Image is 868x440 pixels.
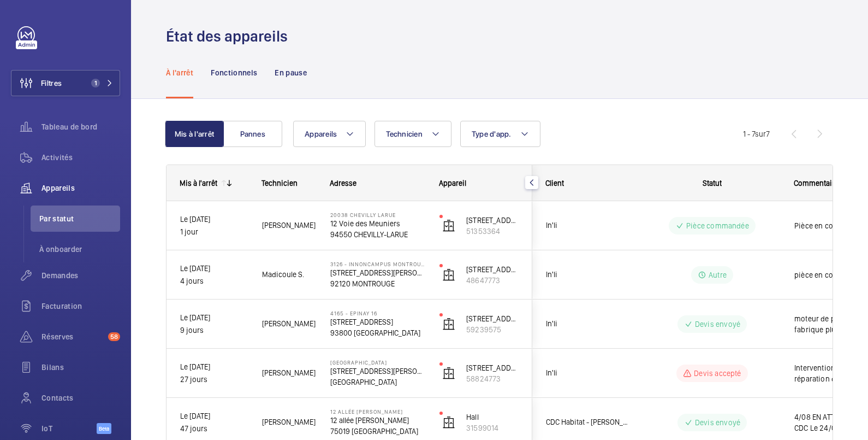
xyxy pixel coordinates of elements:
[180,226,248,238] p: 1 jour
[262,219,316,232] span: [PERSON_NAME]
[180,179,217,187] div: Mis à l'arrêt
[466,264,519,275] p: [STREET_ADDRESS][PERSON_NAME]
[466,215,519,226] p: [STREET_ADDRESS]
[330,366,425,377] p: [STREET_ADDRESS][PERSON_NAME]
[466,412,519,423] p: Hall
[686,220,749,231] p: Pièce commandée
[794,179,858,187] span: Commentaire client
[466,324,519,335] p: 59239575
[330,179,356,187] span: Adresse
[293,121,366,147] button: Appareils
[108,332,120,341] span: 58
[442,219,455,232] img: elevator.svg
[41,423,97,434] span: IoT
[262,318,316,330] span: [PERSON_NAME]
[743,130,770,138] span: 1 - 7 7
[330,218,425,229] p: 12 Voie des Meuniers
[472,130,512,138] span: Type d'app.
[41,270,120,281] span: Demandes
[330,212,425,218] p: 20038 Chevilly Larue
[330,359,425,366] p: [GEOGRAPHIC_DATA]
[330,229,425,240] p: 94550 CHEVILLY-LARUE
[180,423,248,435] p: 47 jours
[466,373,519,384] p: 58824773
[442,367,455,380] img: elevator.svg
[442,268,455,281] img: elevator.svg
[165,121,224,147] button: Mis à l'arrêt
[545,179,564,187] span: Client
[180,262,248,275] p: Le [DATE]
[442,416,455,429] img: elevator.svg
[41,301,120,312] span: Facturation
[180,361,248,373] p: Le [DATE]
[166,26,294,46] h1: État des appareils
[695,319,740,330] p: Devis envoyé
[180,373,248,386] p: 27 jours
[41,392,120,403] span: Contacts
[466,313,519,324] p: [STREET_ADDRESS]
[330,310,425,316] p: 4165 - EPINAY 16
[330,278,425,289] p: 92120 MONTROUGE
[180,213,248,226] p: Le [DATE]
[330,408,425,415] p: 12 allée [PERSON_NAME]
[262,416,316,429] span: [PERSON_NAME]
[330,426,425,437] p: 75019 [GEOGRAPHIC_DATA]
[41,78,62,89] span: Filtres
[97,423,111,434] span: Beta
[41,183,120,193] span: Appareils
[330,261,425,267] p: 3126 - INNONCAMPUS MONTROUGE
[223,121,282,147] button: Pannes
[703,179,722,187] span: Statut
[546,416,630,429] span: CDC Habitat - [PERSON_NAME]
[91,79,100,87] span: 1
[330,377,425,388] p: [GEOGRAPHIC_DATA]
[466,226,519,237] p: 51353364
[262,268,316,281] span: Madicoule S.
[180,275,248,288] p: 4 jours
[466,275,519,286] p: 48647773
[41,362,120,373] span: Bilans
[41,121,120,132] span: Tableau de bord
[546,367,630,379] span: In'li
[466,423,519,433] p: 31599014
[330,415,425,426] p: 12 allée [PERSON_NAME]
[41,152,120,163] span: Activités
[386,130,423,138] span: Technicien
[546,268,630,281] span: In'li
[694,368,741,379] p: Devis accepté
[180,410,248,423] p: Le [DATE]
[755,130,766,138] span: sur
[330,316,425,327] p: [STREET_ADDRESS]
[39,213,120,224] span: Par statut
[211,67,257,78] p: Fonctionnels
[261,179,298,187] span: Technicien
[262,367,316,379] span: [PERSON_NAME]
[166,67,193,78] p: À l'arrêt
[180,312,248,324] p: Le [DATE]
[330,327,425,338] p: 93800 [GEOGRAPHIC_DATA]
[466,362,519,373] p: [STREET_ADDRESS][PERSON_NAME]
[546,219,630,232] span: In'li
[374,121,451,147] button: Technicien
[709,269,727,280] p: Autre
[330,267,425,278] p: [STREET_ADDRESS][PERSON_NAME]
[546,318,630,330] span: In'li
[460,121,540,147] button: Type d'app.
[695,417,740,428] p: Devis envoyé
[39,244,120,255] span: À onboarder
[442,318,455,331] img: elevator.svg
[41,331,104,342] span: Réserves
[11,70,120,96] button: Filtres1
[180,324,248,337] p: 9 jours
[305,130,337,138] span: Appareils
[439,179,519,187] div: Appareil
[275,67,307,78] p: En pause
